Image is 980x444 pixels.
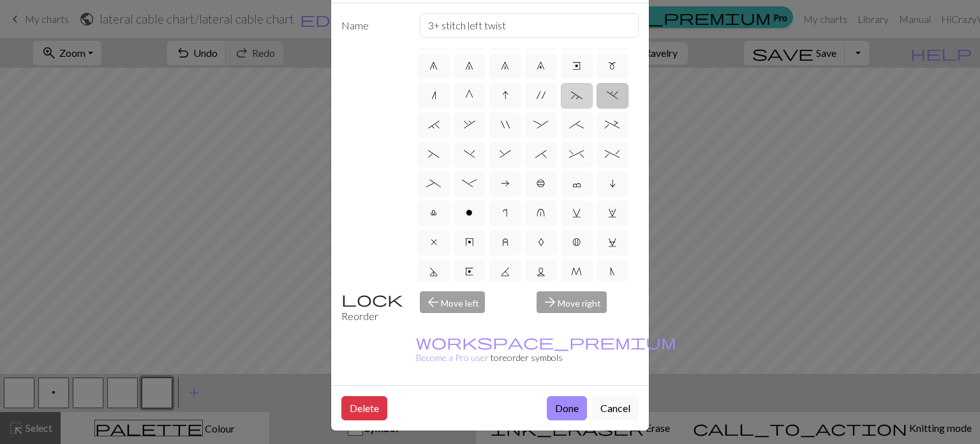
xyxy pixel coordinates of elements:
span: D [429,266,438,277]
span: i [609,178,616,188]
span: ~ [571,90,583,100]
span: ) [464,149,475,159]
span: A [538,237,544,247]
span: - [462,178,477,188]
button: Delete [341,396,387,420]
span: . [607,90,618,100]
span: , [464,119,475,130]
span: l [430,208,437,218]
span: y [465,237,474,247]
span: e [572,61,581,71]
span: w [608,208,617,218]
div: Reorder [334,291,412,324]
span: c [572,178,581,188]
span: m [608,61,616,71]
span: n [431,90,436,100]
span: u [537,208,545,218]
span: x [431,237,437,247]
span: ; [569,119,584,130]
span: % [605,149,620,159]
span: I [502,90,509,100]
span: z [502,237,509,247]
span: a [501,178,510,188]
a: Become a Pro user [416,337,676,363]
span: o [466,208,473,218]
span: G [465,90,473,100]
span: _ [426,178,441,188]
span: K [501,266,510,277]
span: ^ [569,149,584,159]
span: L [537,266,546,277]
span: B [572,237,581,247]
button: Done [547,396,587,420]
span: 9 [537,61,545,71]
span: C [608,237,617,247]
span: E [465,266,473,277]
span: N [610,266,615,277]
span: b [537,178,546,188]
span: 6 [429,61,438,71]
span: ( [428,149,440,159]
span: + [605,119,620,130]
span: 7 [465,61,473,71]
span: : [533,119,548,130]
button: Cancel [592,396,639,420]
span: r [503,208,507,218]
span: " [501,119,510,130]
span: M [571,266,582,277]
span: v [572,208,581,218]
label: Name [334,13,412,38]
span: 8 [501,61,509,71]
span: ' [537,90,546,100]
span: workspace_premium [416,333,676,351]
span: & [500,149,511,159]
span: ` [428,119,440,130]
small: to reorder symbols [416,337,676,363]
